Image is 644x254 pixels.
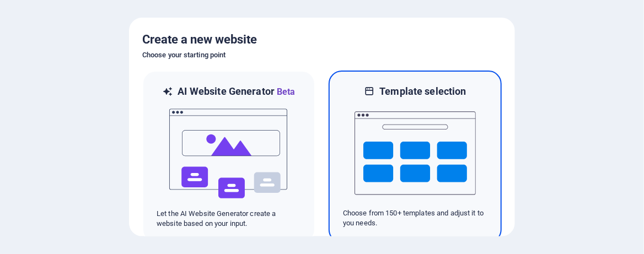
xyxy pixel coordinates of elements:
h6: Template selection [379,85,466,98]
div: AI Website GeneratorBetaaiLet the AI Website Generator create a website based on your input. [142,71,315,243]
h6: AI Website Generator [178,85,295,99]
p: Let the AI Website Generator create a website based on your input. [157,209,301,229]
img: ai [168,99,289,209]
h6: Choose your starting point [142,48,502,62]
div: Template selectionChoose from 150+ templates and adjust it to you needs. [329,71,502,243]
h5: Create a new website [142,31,502,48]
p: Choose from 150+ templates and adjust it to you needs. [343,208,487,228]
span: Beta [275,87,296,97]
